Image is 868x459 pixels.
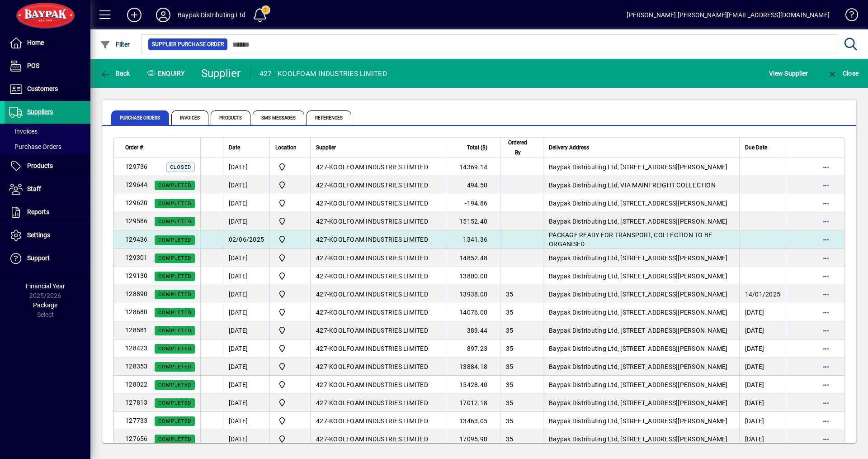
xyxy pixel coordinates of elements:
[316,143,440,153] div: Supplier
[543,176,739,194] td: Baypak Distributing Ltd, VIA MAINFREIGHT COLLECTION
[310,412,446,430] td: -
[316,309,327,316] span: 427
[125,363,148,370] span: 128353
[5,78,90,100] a: Customers
[5,32,90,54] a: Home
[223,194,270,212] td: [DATE]
[543,412,739,430] td: Baypak Distributing Ltd, [STREET_ADDRESS][PERSON_NAME]
[329,435,428,443] span: KOOLFOAM INDUSTRIES LIMITED
[111,110,169,125] span: Purchase Orders
[178,8,245,22] div: Baypak Distributing Ltd
[158,418,191,424] span: Completed
[446,321,500,339] td: 389.44
[506,138,538,158] div: Ordered By
[26,282,65,290] span: Financial Year
[543,194,739,212] td: Baypak Distributing Ltd, [STREET_ADDRESS][PERSON_NAME]
[125,217,148,225] span: 129586
[158,328,191,334] span: Completed
[316,363,327,370] span: 427
[125,143,143,153] span: Order #
[316,345,327,352] span: 427
[27,208,49,215] span: Reports
[223,230,270,249] td: 02/06/2025
[543,394,739,412] td: Baypak Distributing Ltd, [STREET_ADDRESS][PERSON_NAME]
[543,339,739,358] td: Baypak Distributing Ltd, [STREET_ADDRESS][PERSON_NAME]
[316,236,327,243] span: 427
[275,416,305,426] span: Baypak - Onekawa
[125,272,148,279] span: 129130
[223,303,270,321] td: [DATE]
[446,249,500,267] td: 14852.48
[316,218,327,225] span: 427
[5,55,90,77] a: POS
[316,182,327,189] span: 427
[100,70,130,77] span: Back
[819,160,833,174] button: More options
[446,339,500,358] td: 897.23
[27,108,53,115] span: Suppliers
[446,176,500,194] td: 494.50
[310,303,446,321] td: -
[125,254,148,261] span: 129301
[275,271,305,282] span: Baypak - Onekawa
[819,214,833,229] button: More options
[627,8,830,22] div: [PERSON_NAME] [PERSON_NAME][EMAIL_ADDRESS][DOMAIN_NAME]
[446,267,500,285] td: 13800.00
[27,39,44,46] span: Home
[446,303,500,321] td: 14076.00
[27,85,58,92] span: Customers
[819,359,833,374] button: More options
[149,7,178,23] button: Profile
[5,201,90,224] a: Reports
[158,364,191,370] span: Completed
[549,143,589,153] span: Delivery Address
[739,303,786,321] td: [DATE]
[90,65,140,81] app-page-header-button: Back
[739,339,786,358] td: [DATE]
[819,432,833,446] button: More options
[5,139,90,154] a: Purchase Orders
[819,251,833,265] button: More options
[310,267,446,285] td: -
[506,363,514,370] span: 35
[739,376,786,394] td: [DATE]
[739,412,786,430] td: [DATE]
[275,180,305,191] span: Baypak - Onekawa
[223,376,270,394] td: [DATE]
[158,237,191,243] span: Completed
[310,249,446,267] td: -
[27,231,50,239] span: Settings
[125,163,148,170] span: 129736
[275,397,305,408] span: Baypak - Onekawa
[506,291,514,298] span: 35
[739,394,786,412] td: [DATE]
[329,218,428,225] span: KOOLFOAM INDUSTRIES LIMITED
[316,273,327,280] span: 427
[223,339,270,358] td: [DATE]
[275,234,305,245] span: Baypak - Onekawa
[223,394,270,412] td: [DATE]
[125,326,148,334] span: 128581
[158,273,191,279] span: Completed
[275,162,305,172] span: Baypak - Onekawa
[9,128,38,135] span: Invoices
[745,143,781,153] div: Due Date
[543,158,739,176] td: Baypak Distributing Ltd, [STREET_ADDRESS][PERSON_NAME]
[316,200,327,207] span: 427
[739,430,786,448] td: [DATE]
[316,381,327,388] span: 427
[158,346,191,352] span: Completed
[275,343,305,354] span: Baypak - Onekawa
[819,178,833,192] button: More options
[152,40,224,49] span: Supplier Purchase Order
[310,194,446,212] td: -
[316,143,336,153] span: Supplier
[506,309,514,316] span: 35
[158,382,191,388] span: Completed
[223,321,270,339] td: [DATE]
[223,358,270,376] td: [DATE]
[9,143,61,150] span: Purchase Orders
[467,143,487,153] span: Total ($)
[329,417,428,425] span: KOOLFOAM INDUSTRIES LIMITED
[819,341,833,356] button: More options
